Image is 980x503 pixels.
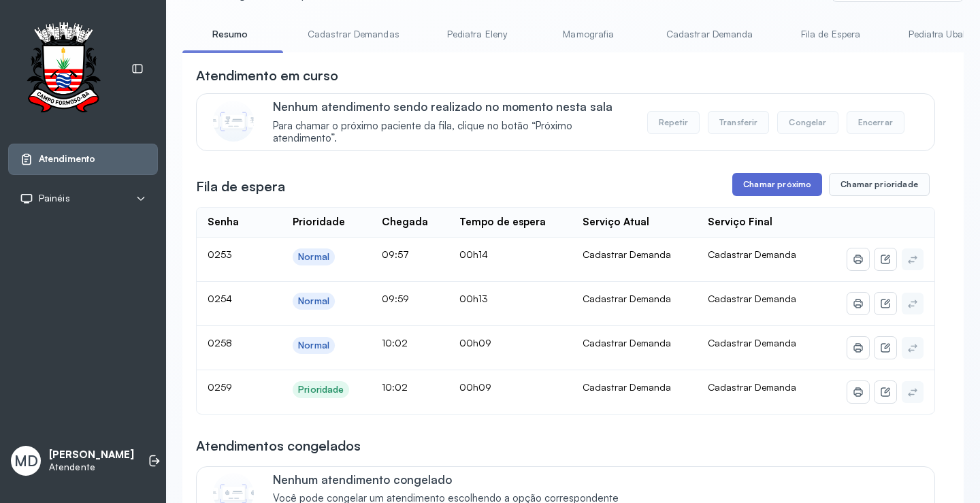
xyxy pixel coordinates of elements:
[829,173,930,196] button: Chamar prioridade
[382,248,409,260] span: 09:57
[459,337,491,348] span: 00h09
[298,340,329,351] div: Normal
[732,173,822,196] button: Chamar próximo
[847,111,904,134] button: Encerrar
[298,295,329,307] div: Normal
[382,293,409,304] span: 09:59
[708,293,796,304] span: Cadastrar Demanda
[208,248,232,260] span: 0253
[39,153,95,165] span: Atendimento
[298,251,329,263] div: Normal
[208,216,239,229] div: Senha
[196,436,361,455] h3: Atendimentos congelados
[459,216,546,229] div: Tempo de espera
[708,337,796,348] span: Cadastrar Demanda
[708,216,772,229] div: Serviço Final
[273,99,633,114] p: Nenhum atendimento sendo realizado no momento nesta sala
[647,111,700,134] button: Repetir
[583,248,686,261] div: Cadastrar Demanda
[583,293,686,305] div: Cadastrar Demanda
[49,461,134,473] p: Atendente
[208,381,232,393] span: 0259
[273,472,633,487] p: Nenhum atendimento congelado
[298,384,344,395] div: Prioridade
[583,381,686,393] div: Cadastrar Demanda
[583,337,686,349] div: Cadastrar Demanda
[583,216,649,229] div: Serviço Atual
[777,111,838,134] button: Congelar
[429,23,525,46] a: Pediatra Eleny
[208,293,232,304] span: 0254
[273,120,633,146] span: Para chamar o próximo paciente da fila, clique no botão “Próximo atendimento”.
[708,381,796,393] span: Cadastrar Demanda
[708,111,770,134] button: Transferir
[182,23,278,46] a: Resumo
[208,337,232,348] span: 0258
[293,216,345,229] div: Prioridade
[783,23,879,46] a: Fila de Espera
[382,337,408,348] span: 10:02
[382,381,408,393] span: 10:02
[653,23,767,46] a: Cadastrar Demanda
[39,193,70,204] span: Painéis
[459,293,488,304] span: 00h13
[14,22,112,116] img: Logotipo do estabelecimento
[541,23,636,46] a: Mamografia
[459,381,491,393] span: 00h09
[708,248,796,260] span: Cadastrar Demanda
[294,23,413,46] a: Cadastrar Demandas
[213,101,254,142] img: Imagem de CalloutCard
[196,66,338,85] h3: Atendimento em curso
[459,248,488,260] span: 00h14
[49,449,134,461] p: [PERSON_NAME]
[382,216,428,229] div: Chegada
[20,152,146,166] a: Atendimento
[196,177,285,196] h3: Fila de espera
